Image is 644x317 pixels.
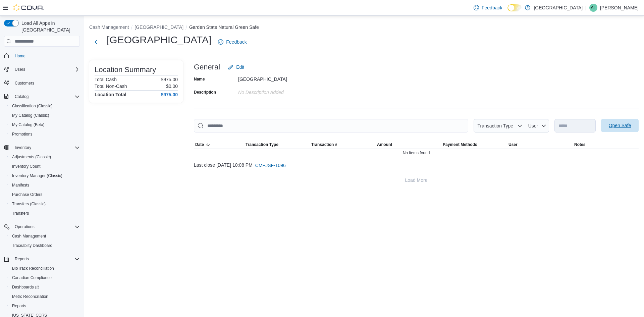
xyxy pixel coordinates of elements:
[7,241,83,250] button: Traceabilty Dashboard
[12,266,54,271] span: BioTrack Reconciliation
[600,4,639,12] p: [PERSON_NAME]
[166,84,178,89] p: $0.00
[12,51,80,60] span: Home
[1,78,83,88] button: Customers
[9,200,80,208] span: Transfers (Classic)
[7,162,83,171] button: Inventory Count
[9,293,80,301] span: Metrc Reconciliation
[12,122,45,127] span: My Catalog (Beta)
[9,191,80,199] span: Purchase Orders
[9,274,80,282] span: Canadian Compliance
[9,232,49,240] a: Cash Management
[215,35,249,49] a: Feedback
[19,20,80,33] span: Load All Apps in [GEOGRAPHIC_DATA]
[12,93,80,101] span: Catalog
[15,145,31,150] span: Inventory
[7,152,83,162] button: Adjustments (Classic)
[9,121,80,129] span: My Catalog (Beta)
[403,150,430,156] span: No items found
[1,222,83,231] button: Operations
[194,76,205,82] label: Name
[377,142,392,147] span: Amount
[9,293,51,301] a: Metrc Reconciliation
[9,111,80,119] span: My Catalog (Classic)
[441,141,507,149] button: Payment Methods
[311,142,337,147] span: Transaction #
[7,120,83,129] button: My Catalog (Beta)
[12,65,28,73] button: Users
[9,242,55,250] a: Traceabilty Dashboard
[573,141,639,149] button: Notes
[376,141,441,149] button: Amount
[13,4,44,11] img: Cova
[12,201,46,207] span: Transfers (Classic)
[253,159,288,172] button: CMFJSF-1096
[195,142,204,147] span: Date
[7,111,83,120] button: My Catalog (Classic)
[508,142,518,147] span: User
[12,79,37,87] a: Customers
[12,303,26,309] span: Reports
[89,24,639,32] nav: An example of EuiBreadcrumbs
[7,292,83,301] button: Metrc Reconciliation
[477,123,513,128] span: Transaction Type
[9,172,80,180] span: Inventory Manager (Classic)
[9,153,80,161] span: Adjustments (Classic)
[244,141,310,149] button: Transaction Type
[12,284,39,290] span: Dashboards
[255,162,286,169] span: CMFJSF-1096
[9,102,55,110] a: Classification (Classic)
[7,231,83,241] button: Cash Management
[310,141,376,149] button: Transaction #
[405,177,428,183] span: Load More
[12,223,37,231] button: Operations
[471,1,505,14] a: Feedback
[189,24,259,30] button: Garden State Natural Green Safe
[15,67,25,72] span: Users
[9,162,43,170] a: Inventory Count
[12,255,80,263] span: Reports
[1,143,83,152] button: Inventory
[12,164,41,169] span: Inventory Count
[9,111,52,119] a: My Catalog (Classic)
[236,64,244,70] span: Edit
[9,162,80,170] span: Inventory Count
[107,33,211,47] h1: [GEOGRAPHIC_DATA]
[7,273,83,282] button: Canadian Compliance
[12,223,80,231] span: Operations
[9,232,80,240] span: Cash Management
[135,24,183,30] button: [GEOGRAPHIC_DATA]
[7,180,83,190] button: Manifests
[95,66,156,74] h3: Location Summary
[1,254,83,264] button: Reports
[194,141,244,149] button: Date
[194,173,639,187] button: Load More
[12,131,33,137] span: Promotions
[12,294,48,299] span: Metrc Reconciliation
[12,113,49,118] span: My Catalog (Classic)
[12,65,80,73] span: Users
[525,119,549,133] button: User
[194,159,639,172] div: Last close [DATE] 10:08 PM
[12,243,52,248] span: Traceabilty Dashboard
[238,87,328,95] div: No Description added
[7,209,83,218] button: Transfers
[12,154,51,160] span: Adjustments (Classic)
[95,92,126,97] h4: Location Total
[609,122,631,129] span: Open Safe
[12,211,29,216] span: Transfers
[246,142,278,147] span: Transaction Type
[443,142,477,147] span: Payment Methods
[9,209,80,217] span: Transfers
[7,264,83,273] button: BioTrack Reconciliation
[226,39,247,45] span: Feedback
[89,35,103,49] button: Next
[474,119,525,133] button: Transaction Type
[15,224,35,229] span: Operations
[238,74,328,82] div: [GEOGRAPHIC_DATA]
[12,255,32,263] button: Reports
[12,93,31,101] button: Catalog
[507,4,522,11] input: Dark Mode
[15,53,25,59] span: Home
[95,77,117,82] h6: Total Cash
